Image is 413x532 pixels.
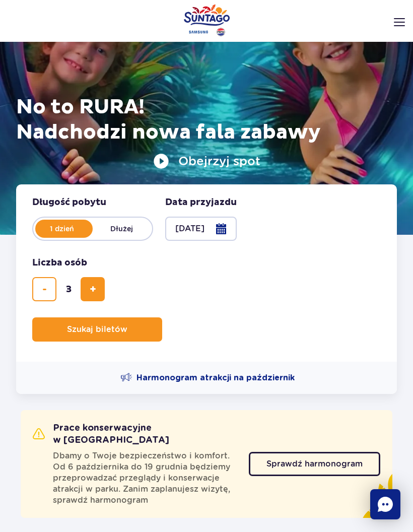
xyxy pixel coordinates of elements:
div: Chat [370,489,400,519]
span: Szukaj biletów [67,325,127,334]
span: Dbamy o Twoje bezpieczeństwo i komfort. Od 6 października do 19 grudnia będziemy przeprowadzać pr... [53,450,237,506]
h2: Prace konserwacyjne w [GEOGRAPHIC_DATA] [33,422,249,446]
span: Długość pobytu [32,196,106,209]
a: Sprawdź harmonogram [249,452,380,476]
a: Harmonogram atrakcji na październik [120,372,295,384]
button: [DATE] [165,217,237,241]
span: Data przyjazdu [165,196,237,209]
button: Szukaj biletów [32,317,162,342]
button: usuń bilet [32,277,56,301]
span: Harmonogram atrakcji na październik [136,372,295,383]
button: dodaj bilet [81,277,105,301]
label: Dłużej [93,218,150,239]
span: Sprawdź harmonogram [266,460,363,468]
label: 1 dzień [33,218,91,239]
form: Planowanie wizyty w Park of Poland [16,184,397,362]
span: Liczba osób [32,257,87,269]
button: Obejrzyj spot [153,153,260,169]
img: Open menu [394,18,405,26]
input: liczba biletów [56,277,81,301]
h1: No to RURA! Nadchodzi nowa fala zabawy [16,95,397,145]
